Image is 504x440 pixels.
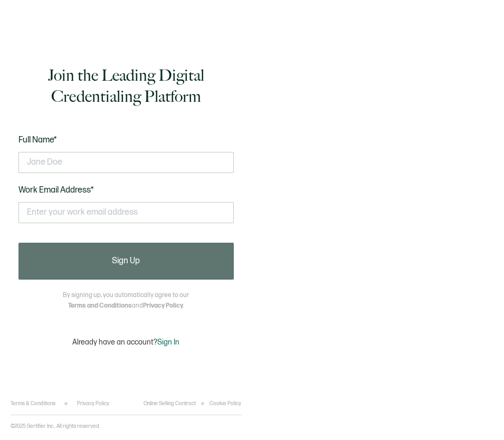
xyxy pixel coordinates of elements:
[18,152,234,173] input: Jane Doe
[112,257,140,265] span: Sign Up
[18,243,234,280] button: Sign Up
[11,423,100,429] p: ©2025 Sertifier Inc.. All rights reserved.
[72,338,179,347] p: Already have an account?
[210,400,241,407] a: Cookie Policy
[68,302,132,310] a: Terms and Conditions
[18,202,234,223] input: Enter your work email address
[11,400,55,407] a: Terms & Conditions
[18,185,94,195] span: Work Email Address*
[144,400,196,407] a: Online Selling Contract
[18,135,57,145] span: Full Name*
[157,338,179,347] span: Sign In
[63,290,189,311] p: By signing up, you automatically agree to our and .
[77,400,109,407] a: Privacy Policy
[143,302,183,310] a: Privacy Policy
[18,65,234,107] h1: Join the Leading Digital Credentialing Platform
